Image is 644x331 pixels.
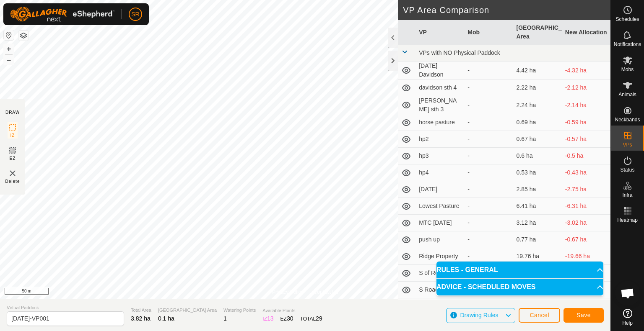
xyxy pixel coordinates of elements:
[467,118,509,127] div: -
[467,218,509,227] div: -
[562,114,610,131] td: -0.59 ha
[519,308,560,323] button: Cancel
[562,298,610,315] td: -5.75 ha
[415,114,464,131] td: horse pasture
[513,80,562,96] td: 2.22 ha
[287,315,293,322] span: 30
[10,155,16,162] span: EZ
[10,7,115,22] img: Gallagher Logo
[262,307,322,314] span: Available Points
[562,20,610,45] th: New Allocation
[280,314,293,323] div: EZ
[300,314,322,323] div: TOTAL
[415,265,464,282] td: S of Road Big
[513,164,562,181] td: 0.53 ha
[4,44,14,54] button: +
[513,148,562,164] td: 0.6 ha
[464,20,513,45] th: Mob
[513,248,562,265] td: 19.76 ha
[562,198,610,215] td: -6.31 ha
[316,315,322,322] span: 29
[272,288,304,296] a: Privacy Policy
[415,181,464,198] td: [DATE]
[562,80,610,96] td: -2.12 ha
[415,282,464,298] td: S Road 1
[415,215,464,231] td: MTC [DATE]
[513,20,562,45] th: [GEOGRAPHIC_DATA] Area
[262,314,273,323] div: IZ
[467,202,509,210] div: -
[467,101,509,110] div: -
[513,62,562,80] td: 4.42 ha
[513,298,562,315] td: 5.85 ha
[436,267,498,273] span: RULES - GENERAL
[562,215,610,231] td: -3.02 ha
[614,42,641,47] span: Notifications
[617,218,638,223] span: Heatmap
[562,181,610,198] td: -2.75 ha
[419,49,500,56] span: VPs with NO Physical Paddock
[314,288,338,296] a: Contact Us
[131,10,139,19] span: SR
[415,164,464,181] td: hp4
[415,62,464,80] td: [DATE] Davidson
[436,262,603,278] p-accordion-header: RULES - GENERAL
[415,131,464,148] td: hp2
[513,131,562,148] td: 0.67 ha
[513,181,562,198] td: 2.85 ha
[576,312,591,318] span: Save
[415,198,464,215] td: Lowest Pasture
[611,305,644,329] a: Help
[436,279,603,295] p-accordion-header: ADVICE - SCHEDULED MOVES
[513,96,562,114] td: 2.24 ha
[530,312,549,318] span: Cancel
[10,132,15,139] span: IZ
[513,114,562,131] td: 0.69 ha
[4,30,14,40] button: Reset Map
[562,131,610,148] td: -0.57 ha
[8,168,18,178] img: VP
[5,109,20,115] div: DRAW
[562,231,610,248] td: -0.67 ha
[415,231,464,248] td: push up
[223,307,256,314] span: Watering Points
[562,248,610,265] td: -19.66 ha
[513,215,562,231] td: 3.12 ha
[467,235,509,244] div: -
[5,178,20,185] span: Delete
[415,80,464,96] td: davidson sth 4
[467,83,509,92] div: -
[620,167,634,172] span: Status
[618,92,636,97] span: Animals
[460,312,498,318] span: Drawing Rules
[562,164,610,181] td: -0.43 ha
[622,321,633,326] span: Help
[158,307,217,314] span: [GEOGRAPHIC_DATA] Area
[615,117,640,122] span: Neckbands
[615,17,639,22] span: Schedules
[621,67,634,72] span: Mobs
[436,284,535,290] span: ADVICE - SCHEDULED MOVES
[467,185,509,194] div: -
[131,307,151,314] span: Total Area
[562,62,610,80] td: -4.32 ha
[615,281,640,306] div: Open chat
[513,231,562,248] td: 0.77 ha
[467,168,509,177] div: -
[415,148,464,164] td: hp3
[623,142,632,147] span: VPs
[415,20,464,45] th: VP
[223,315,227,322] span: 1
[467,252,509,261] div: -
[467,151,509,160] div: -
[18,31,29,41] button: Map Layers
[467,135,509,144] div: -
[415,248,464,265] td: Ridge Property
[267,315,274,322] span: 13
[415,298,464,315] td: S Road 2
[415,96,464,114] td: [PERSON_NAME] sth 3
[622,192,632,198] span: Infra
[403,5,610,15] h2: VP Area Comparison
[4,55,14,65] button: –
[131,315,151,322] span: 3.82 ha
